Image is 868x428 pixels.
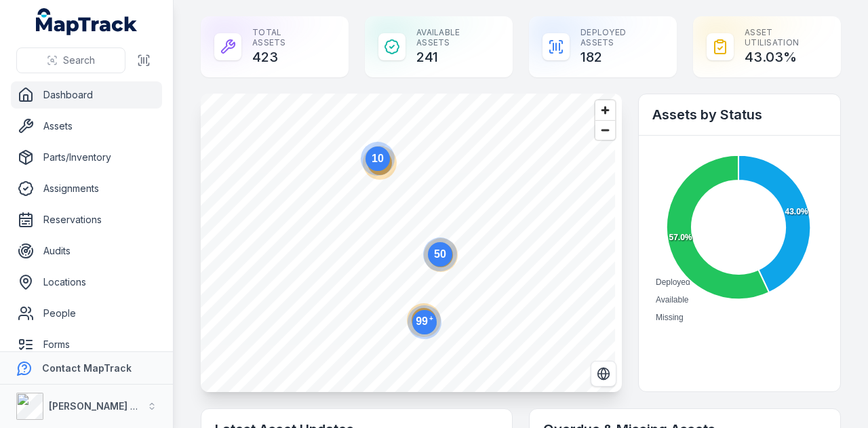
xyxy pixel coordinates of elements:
button: Switch to Satellite View [591,361,616,387]
button: Search [16,47,125,73]
a: Assignments [11,175,162,202]
a: Parts/Inventory [11,144,162,171]
button: Zoom in [595,100,615,120]
span: Deployed [656,277,690,287]
span: Search [63,54,95,67]
button: Zoom out [595,120,615,140]
a: Reservations [11,206,162,233]
text: 50 [434,248,446,260]
span: Missing [656,313,684,322]
a: Assets [11,113,162,140]
tspan: + [429,315,433,322]
h2: Assets by Status [652,105,827,124]
a: Dashboard [11,81,162,109]
strong: [PERSON_NAME] Group [49,400,160,412]
span: Available [656,295,688,305]
text: 99 [416,315,433,327]
canvas: Map [201,94,615,392]
strong: Contact MapTrack [42,362,132,374]
a: Forms [11,331,162,358]
a: Audits [11,237,162,265]
a: People [11,300,162,327]
a: MapTrack [36,8,138,35]
a: Locations [11,269,162,296]
text: 10 [372,153,384,164]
